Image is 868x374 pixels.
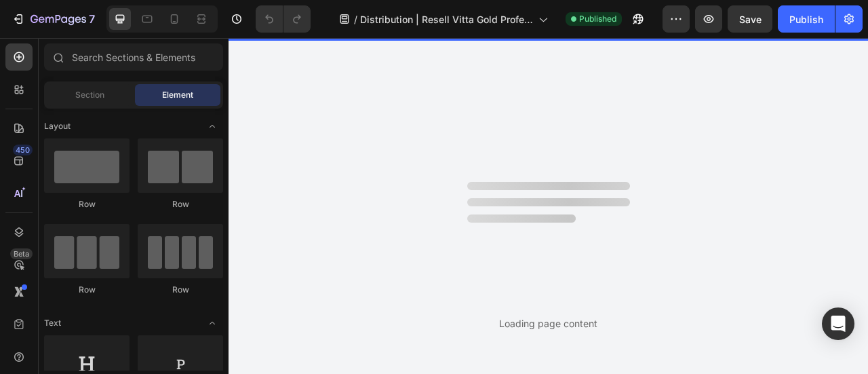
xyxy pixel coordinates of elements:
span: Published [579,13,616,25]
div: Row [44,284,130,296]
span: Save [739,14,762,25]
div: Publish [789,12,823,26]
div: Open Intercom Messenger [822,307,854,340]
div: Beta [10,248,33,259]
input: Search Sections & Elements [44,43,223,71]
div: 450 [13,145,33,155]
button: 7 [5,5,101,33]
div: Loading page content [499,316,597,331]
span: Text [44,317,61,329]
span: / [354,12,357,26]
button: Publish [778,5,835,33]
span: Section [75,89,104,101]
span: Element [162,89,193,101]
div: Row [44,198,130,210]
button: Save [728,5,772,33]
div: Undo/Redo [256,5,311,33]
span: Layout [44,120,71,132]
div: Row [138,284,223,296]
span: Toggle open [201,312,223,334]
span: Distribution | Resell Vitta Gold Professional Hair Cosmetics and Profit More [360,12,533,26]
span: Toggle open [201,115,223,137]
div: Row [138,198,223,210]
p: 7 [89,11,95,27]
